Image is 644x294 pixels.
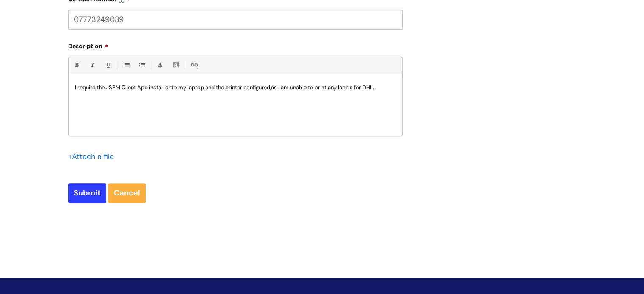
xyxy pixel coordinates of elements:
a: Link [188,60,199,70]
a: Cancel [108,183,146,203]
a: Underline(Ctrl-U) [102,60,113,70]
a: Font Color [155,60,165,70]
p: I require the JSPM Client App install onto my laptop and the printer configured, as I am unable t... [75,84,396,91]
a: • Unordered List (Ctrl-Shift-7) [121,60,131,70]
div: Attach a file [68,150,119,163]
label: Description [68,40,403,50]
a: Bold (Ctrl-B) [71,60,82,70]
input: Submit [68,183,106,203]
a: Back Color [170,60,181,70]
a: Italic (Ctrl-I) [87,60,97,70]
a: 1. Ordered List (Ctrl-Shift-8) [136,60,147,70]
